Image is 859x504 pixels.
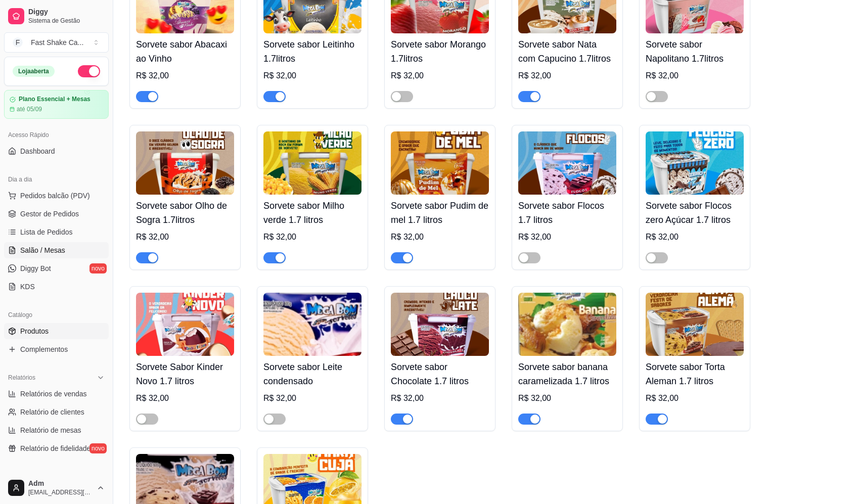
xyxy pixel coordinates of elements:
a: Relatório de fidelidadenovo [4,440,109,456]
h4: Sorvete sabor Napolitano 1.7litros [646,37,744,66]
a: Produtos [4,323,109,339]
div: R$ 32,00 [136,231,234,243]
div: R$ 32,00 [646,231,744,243]
h4: Sorvete sabor Chocolate 1.7 litros [391,360,489,388]
h4: Sorvete sabor Pudim de mel 1.7 litros [391,199,489,227]
a: Lista de Pedidos [4,224,109,240]
a: Complementos [4,341,109,357]
span: Complementos [20,344,68,354]
h4: Sorvete sabor Flocos 1.7 litros [518,199,616,227]
span: Produtos [20,326,49,336]
img: product-image [136,131,234,195]
div: Gerenciar [4,469,109,485]
span: KDS [20,282,35,292]
div: Fast Shake Ca ... [31,37,83,48]
img: product-image [263,131,361,195]
img: product-image [263,293,361,356]
span: Lista de Pedidos [20,227,73,237]
span: Diggy Bot [20,263,51,273]
span: F [13,37,23,48]
div: Acesso Rápido [4,127,109,143]
a: Plano Essencial + Mesasaté 05/09 [4,90,109,119]
img: product-image [391,131,489,195]
button: Adm[EMAIL_ADDRESS][DOMAIN_NAME] [4,476,109,500]
button: Alterar Status [78,65,100,77]
div: R$ 32,00 [518,392,616,404]
h4: Sorvete sabor banana caramelizada 1.7 litros [518,360,616,388]
a: Diggy Botnovo [4,260,109,277]
a: KDS [4,279,109,295]
button: Select a team [4,32,109,53]
span: Diggy [28,8,105,17]
h4: Sorvete sabor Flocos zero Açúcar 1.7 litros [646,199,744,227]
span: Gestor de Pedidos [20,209,79,219]
div: R$ 32,00 [136,392,234,404]
div: Loja aberta [13,66,55,77]
img: product-image [136,293,234,356]
button: Pedidos balcão (PDV) [4,188,109,204]
a: Relatório de clientes [4,404,109,420]
h4: Sorvete sabor Leitinho 1.7litros [263,37,361,66]
a: Relatórios de vendas [4,386,109,402]
div: R$ 32,00 [518,70,616,82]
span: Relatório de fidelidade [20,443,91,453]
img: product-image [646,131,744,195]
span: Dashboard [20,146,55,156]
img: product-image [391,293,489,356]
div: R$ 32,00 [263,392,361,404]
h4: Sorvete sabor Milho verde 1.7 litros [263,199,361,227]
span: Pedidos balcão (PDV) [20,191,90,201]
span: Relatório de mesas [20,425,81,435]
h4: Sorvete sabor Nata com Capucino 1.7litros [518,37,616,66]
a: Relatório de mesas [4,422,109,438]
div: R$ 32,00 [518,231,616,243]
span: Salão / Mesas [20,245,65,255]
div: R$ 32,00 [391,392,489,404]
h4: Sorvete sabor Abacaxi ao Vinho [136,37,234,66]
img: product-image [646,293,744,356]
span: Adm [28,479,93,488]
div: R$ 32,00 [263,231,361,243]
div: R$ 32,00 [391,231,489,243]
a: Salão / Mesas [4,242,109,258]
span: Sistema de Gestão [28,17,105,25]
div: R$ 32,00 [136,70,234,82]
h4: Sorvete sabor Torta Aleman 1.7 litros [646,360,744,388]
article: Plano Essencial + Mesas [19,96,91,103]
img: product-image [518,293,616,356]
h4: Sorvete Sabor Kinder Novo 1.7 litros [136,360,234,388]
div: R$ 32,00 [646,392,744,404]
span: Relatórios [8,374,35,382]
span: Relatórios de vendas [20,389,87,399]
div: R$ 32,00 [263,70,361,82]
img: product-image [518,131,616,195]
span: Relatório de clientes [20,407,84,417]
h4: Sorvete sabor Leite condensado [263,360,361,388]
article: até 05/09 [17,105,42,113]
div: R$ 32,00 [646,70,744,82]
a: DiggySistema de Gestão [4,4,109,28]
div: Catálogo [4,307,109,323]
a: Gestor de Pedidos [4,206,109,222]
div: Dia a dia [4,171,109,188]
span: [EMAIL_ADDRESS][DOMAIN_NAME] [28,488,93,496]
h4: Sorvete sabor Morango 1.7litros [391,37,489,66]
h4: Sorvete sabor Olho de Sogra 1.7litros [136,199,234,227]
div: R$ 32,00 [391,70,489,82]
a: Dashboard [4,143,109,159]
